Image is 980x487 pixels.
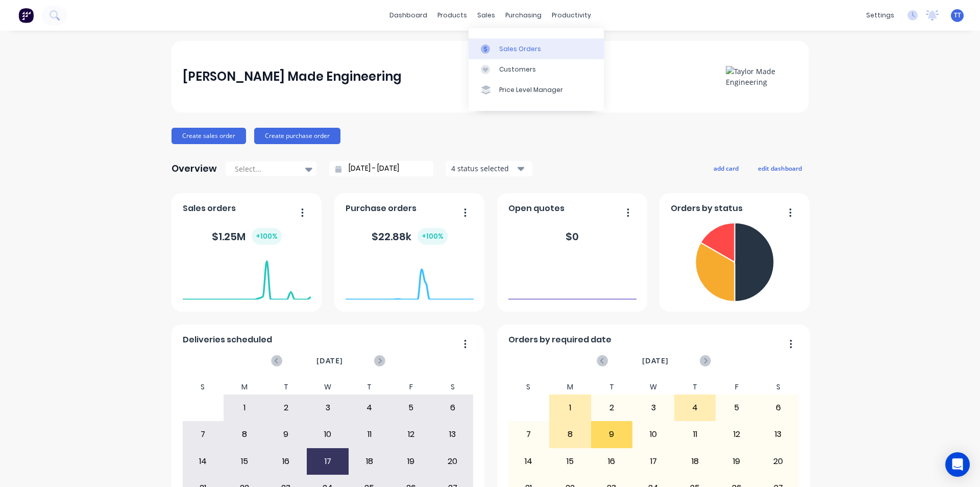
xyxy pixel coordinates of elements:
div: 7 [183,422,224,447]
div: Price Level Manager [499,85,563,95]
div: 4 status selected [451,163,516,174]
button: Create sales order [171,128,246,144]
div: + 100 % [418,228,448,245]
div: S [757,380,799,395]
div: Open Intercom Messenger [945,452,970,477]
a: Customers [469,59,604,80]
div: $ 0 [566,229,579,244]
div: purchasing [500,8,547,23]
div: [PERSON_NAME] Made Engineering [183,66,402,87]
div: W [632,380,674,395]
img: Factory [18,8,34,23]
div: 13 [758,422,799,447]
button: add card [707,161,745,175]
a: Price Level Manager [469,80,604,100]
div: 11 [675,422,716,447]
div: 9 [592,422,632,447]
div: S [508,380,550,395]
div: 7 [508,422,549,447]
div: 4 [675,395,716,421]
div: 15 [550,449,591,474]
div: 14 [183,449,224,474]
div: 20 [758,449,799,474]
span: Open quotes [508,202,565,215]
div: 19 [716,449,757,474]
div: Overview [171,158,217,179]
button: Create purchase order [254,128,340,144]
div: 17 [633,449,674,474]
div: F [390,380,432,395]
div: 17 [307,449,348,474]
div: 8 [224,422,265,447]
span: Sales orders [183,202,236,215]
span: Purchase orders [346,202,416,215]
div: 2 [592,395,632,421]
div: T [349,380,390,395]
div: 20 [432,449,473,474]
div: 1 [224,395,265,421]
div: T [674,380,716,395]
div: 1 [550,395,591,421]
button: 4 status selected [446,161,532,176]
div: M [549,380,591,395]
div: products [432,8,472,23]
div: 12 [716,422,757,447]
div: F [716,380,757,395]
div: 10 [307,422,348,447]
div: Customers [499,65,536,74]
div: 4 [349,395,390,421]
div: 14 [508,449,549,474]
div: 18 [675,449,716,474]
div: 19 [390,449,431,474]
div: 13 [432,422,473,447]
div: 15 [224,449,265,474]
div: 10 [633,422,674,447]
div: M [224,380,265,395]
span: Orders by status [671,202,743,215]
div: settings [861,8,899,23]
div: 6 [432,395,473,421]
a: Sales Orders [469,38,604,59]
div: S [432,380,474,395]
div: 5 [390,395,431,421]
div: W [307,380,349,395]
div: $ 1.25M [212,228,282,245]
div: S [182,380,224,395]
div: productivity [547,8,596,23]
div: 3 [633,395,674,421]
div: Sales Orders [499,44,541,54]
div: 5 [716,395,757,421]
div: + 100 % [252,228,282,245]
div: 9 [266,422,307,447]
div: 3 [307,395,348,421]
div: T [265,380,307,395]
div: T [591,380,633,395]
span: [DATE] [316,355,343,366]
div: 2 [266,395,307,421]
div: 16 [266,449,307,474]
button: edit dashboard [751,161,808,175]
span: [DATE] [642,355,669,366]
span: TT [954,11,961,20]
div: 11 [349,422,390,447]
div: sales [472,8,500,23]
div: 8 [550,422,591,447]
img: Taylor Made Engineering [726,66,797,87]
div: 18 [349,449,390,474]
span: Orders by required date [508,334,611,346]
div: $ 22.88k [372,228,448,245]
div: 6 [758,395,799,421]
div: 12 [390,422,431,447]
div: 16 [592,449,632,474]
a: dashboard [384,8,432,23]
